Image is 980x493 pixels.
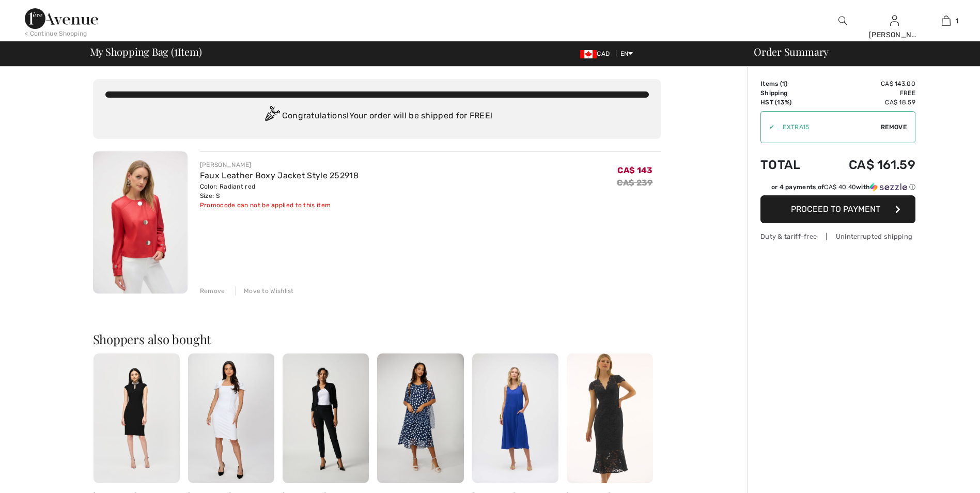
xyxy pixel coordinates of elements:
[620,50,633,57] span: EN
[617,178,652,188] s: CA$ 239
[567,353,653,483] img: Floral Lace Bodycon Dress Style 251714
[617,165,652,175] span: CA$ 143
[580,50,597,58] img: Canadian Dollar
[200,160,359,170] div: [PERSON_NAME]
[782,80,785,87] span: 1
[942,14,951,27] img: My Bag
[283,353,369,483] img: High-Waisted Formal Trousers Style 144092
[25,8,98,29] img: 1ère Avenue
[819,79,915,88] td: CA$ 143.00
[760,182,915,195] div: or 4 payments ofCA$ 40.40withSezzle Click to learn more about Sezzle
[472,353,558,483] img: Midi A-line Dress Style 252016
[774,112,881,143] input: Promo code
[760,79,819,88] td: Items ( )
[93,333,661,345] h2: Shoppers also bought
[881,122,907,132] span: Remove
[760,88,819,98] td: Shipping
[235,286,294,296] div: Move to Wishlist
[819,98,915,107] td: CA$ 18.59
[890,14,899,27] img: My Info
[25,29,87,38] div: < Continue Shopping
[760,195,915,223] button: Proceed to Payment
[760,98,819,107] td: HST (13%)
[761,122,774,132] div: ✔
[869,29,920,40] div: [PERSON_NAME]
[580,50,614,57] span: CAD
[188,353,274,483] img: Sheath Knee-Length Dress Style 241048
[760,147,819,182] td: Total
[93,151,188,294] img: Faux Leather Boxy Jacket Style 252918
[771,182,915,192] div: or 4 payments of with
[90,47,202,57] span: My Shopping Bag ( Item)
[261,106,282,127] img: Congratulation2.svg
[200,171,359,180] a: Faux Leather Boxy Jacket Style 252918
[824,183,856,191] span: CA$ 40.40
[200,286,225,296] div: Remove
[890,16,899,25] a: Sign In
[819,147,915,182] td: CA$ 161.59
[105,106,649,127] div: Congratulations! Your order will be shipped for FREE!
[760,232,915,241] div: Duty & tariff-free | Uninterrupted shipping
[791,204,880,214] span: Proceed to Payment
[956,16,958,25] span: 1
[174,44,178,57] span: 1
[741,47,974,57] div: Order Summary
[819,88,915,98] td: Free
[200,201,359,210] div: Promocode can not be applied to this item
[200,182,359,201] div: Color: Radiant red Size: S
[94,353,180,483] img: Keyhole High-Neck Mini Dress Style 243313
[870,182,907,192] img: Sezzle
[838,14,847,27] img: search the website
[921,14,971,27] a: 1
[377,353,463,483] img: Polka Dot Midi Dress Style 50115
